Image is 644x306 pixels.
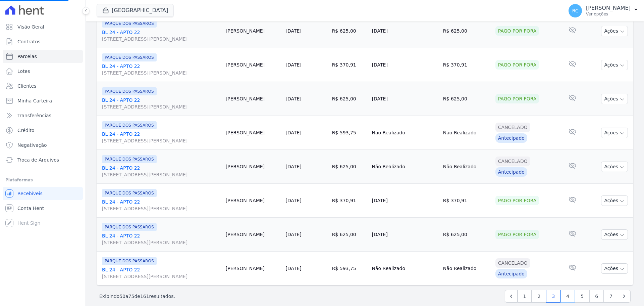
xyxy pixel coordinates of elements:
[495,60,539,70] div: Pago por fora
[223,252,283,286] td: [PERSON_NAME]
[3,94,83,107] a: Minha Carteira
[329,184,369,218] td: R$ 370,91
[99,293,175,300] p: Exibindo a de resultados.
[223,218,283,252] td: [PERSON_NAME]
[285,62,301,68] a: [DATE]
[575,290,589,303] a: 5
[102,137,220,144] span: [STREET_ADDRESS][PERSON_NAME]
[102,36,220,42] span: [STREET_ADDRESS][PERSON_NAME]
[3,50,83,63] a: Parcelas
[440,116,493,150] td: Não Realizado
[618,290,631,303] a: Next
[223,116,283,150] td: [PERSON_NAME]
[17,97,52,104] span: Minha Carteira
[440,218,493,252] td: R$ 625,00
[440,252,493,286] td: Não Realizado
[223,14,283,48] td: [PERSON_NAME]
[440,184,493,218] td: R$ 370,91
[102,223,157,231] span: PARQUE DOS PASSAROS
[102,199,220,212] a: BL 24 - APTO 22[STREET_ADDRESS][PERSON_NAME]
[601,162,628,172] button: Ações
[102,239,220,246] span: [STREET_ADDRESS][PERSON_NAME]
[589,290,604,303] a: 6
[102,53,157,61] span: PARQUE DOS PASSAROS
[17,68,30,75] span: Lotes
[119,294,125,299] span: 50
[128,294,135,299] span: 75
[495,157,530,166] div: Cancelado
[495,94,539,103] div: Pago por fora
[329,150,369,184] td: R$ 625,00
[223,150,283,184] td: [PERSON_NAME]
[495,123,530,132] div: Cancelado
[17,24,44,30] span: Visão Geral
[140,294,149,299] span: 161
[223,82,283,116] td: [PERSON_NAME]
[102,103,220,110] span: [STREET_ADDRESS][PERSON_NAME]
[17,112,51,119] span: Transferências
[369,252,440,286] td: Não Realizado
[3,124,83,137] a: Crédito
[102,63,220,76] a: BL 24 - APTO 22[STREET_ADDRESS][PERSON_NAME]
[440,14,493,48] td: R$ 625,00
[495,196,539,205] div: Pago por fora
[102,87,157,95] span: PARQUE DOS PASSAROS
[586,5,631,11] p: [PERSON_NAME]
[563,1,644,20] button: RC [PERSON_NAME] Ver opções
[102,171,220,178] span: [STREET_ADDRESS][PERSON_NAME]
[3,153,83,167] a: Troca de Arquivos
[601,94,628,104] button: Ações
[440,82,493,116] td: R$ 625,00
[17,190,43,197] span: Recebíveis
[572,8,579,13] span: RC
[102,257,157,265] span: PARQUE DOS PASSAROS
[285,198,301,203] a: [DATE]
[369,14,440,48] td: [DATE]
[586,11,631,17] p: Ver opções
[285,232,301,237] a: [DATE]
[285,164,301,169] a: [DATE]
[102,189,157,197] span: PARQUE DOS PASSAROS
[495,26,539,36] div: Pago por fora
[546,290,560,303] a: 3
[223,184,283,218] td: [PERSON_NAME]
[329,14,369,48] td: R$ 625,00
[604,290,618,303] a: 7
[102,205,220,212] span: [STREET_ADDRESS][PERSON_NAME]
[102,121,157,129] span: PARQUE DOS PASSAROS
[102,273,220,280] span: [STREET_ADDRESS][PERSON_NAME]
[560,290,575,303] a: 4
[102,131,220,144] a: BL 24 - APTO 22[STREET_ADDRESS][PERSON_NAME]
[102,97,220,110] a: BL 24 - APTO 22[STREET_ADDRESS][PERSON_NAME]
[3,64,83,78] a: Lotes
[495,167,527,177] div: Antecipado
[329,48,369,82] td: R$ 370,91
[17,205,44,212] span: Conta Hent
[369,82,440,116] td: [DATE]
[17,142,47,148] span: Negativação
[285,96,301,101] a: [DATE]
[518,290,532,303] a: 1
[223,48,283,82] td: [PERSON_NAME]
[505,290,518,303] a: Previous
[369,116,440,150] td: Não Realizado
[17,38,40,45] span: Contratos
[17,83,36,89] span: Clientes
[3,79,83,93] a: Clientes
[17,157,59,163] span: Troca de Arquivos
[532,290,546,303] a: 2
[369,218,440,252] td: [DATE]
[369,48,440,82] td: [DATE]
[285,28,301,34] a: [DATE]
[601,26,628,36] button: Ações
[369,184,440,218] td: [DATE]
[102,232,220,246] a: BL 24 - APTO 22[STREET_ADDRESS][PERSON_NAME]
[102,266,220,280] a: BL 24 - APTO 22[STREET_ADDRESS][PERSON_NAME]
[495,258,530,268] div: Cancelado
[5,176,80,184] div: Plataformas
[17,53,37,60] span: Parcelas
[495,133,527,143] div: Antecipado
[102,155,157,163] span: PARQUE DOS PASSAROS
[601,195,628,206] button: Ações
[3,202,83,215] a: Conta Hent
